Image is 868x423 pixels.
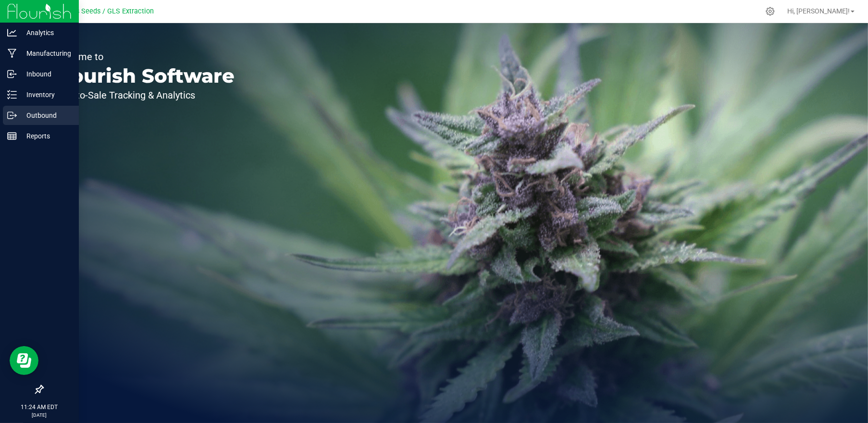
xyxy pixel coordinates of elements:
[787,7,850,15] span: Hi, [PERSON_NAME]!
[7,90,17,100] inline-svg: Inventory
[17,130,74,142] p: Reports
[7,131,17,141] inline-svg: Reports
[764,7,776,16] div: Manage settings
[52,90,235,100] p: Seed-to-Sale Tracking & Analytics
[4,403,74,411] p: 11:24 AM EDT
[10,346,38,375] iframe: Resource center
[7,49,17,58] inline-svg: Manufacturing
[17,110,74,121] p: Outbound
[17,48,74,59] p: Manufacturing
[17,27,74,38] p: Analytics
[52,66,235,86] p: Flourish Software
[17,68,74,80] p: Inbound
[7,28,17,37] inline-svg: Analytics
[17,89,74,100] p: Inventory
[4,411,74,419] p: [DATE]
[7,111,17,120] inline-svg: Outbound
[7,69,17,79] inline-svg: Inbound
[42,7,154,15] span: Great Lakes Seeds / GLS Extraction
[52,52,235,62] p: Welcome to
